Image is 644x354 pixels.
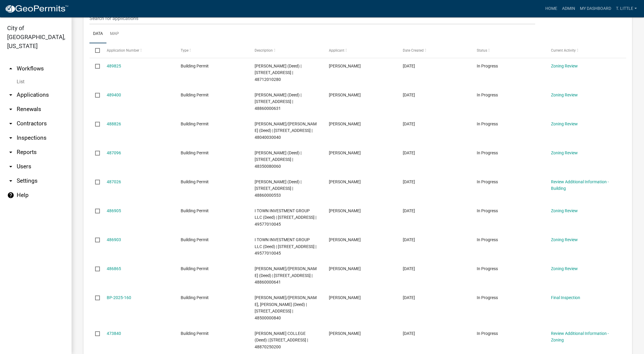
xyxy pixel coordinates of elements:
[181,266,209,271] span: Building Permit
[255,179,301,198] span: CARDAMONE, JONATHAN R (Deed) | 703 E SALEM AVE | 48860000553
[329,266,361,271] span: Wendy
[477,331,498,336] span: In Progress
[551,237,578,242] a: Zoning Review
[255,295,317,320] span: ROBINS, CAITLYN/MCANINCH, JACKSON (Deed) | 1903 W 5TH AVE | 48500000840
[107,266,121,271] a: 486865
[403,150,415,155] span: 10/02/2025
[477,64,498,68] span: In Progress
[477,179,498,184] span: In Progress
[329,237,361,242] span: Cody Sinclair
[329,150,361,155] span: Marshall L Hildreth
[551,150,578,155] a: Zoning Review
[477,150,498,155] span: In Progress
[329,208,361,213] span: Cody Sinclair
[477,208,498,213] span: In Progress
[181,64,209,68] span: Building Permit
[551,266,578,271] a: Zoning Review
[255,64,301,82] span: BAILEY, JAMES BRIAN (Deed) | 2105 N SUMMERCREST ST | 48712010280
[551,93,578,97] a: Zoning Review
[329,179,361,184] span: Jonathan Cardamone
[329,93,361,97] span: Stevie Wells
[329,331,361,336] span: Lucas Mulder
[471,43,545,58] datatable-header-cell: Status
[107,64,121,68] a: 489825
[181,179,209,184] span: Building Permit
[7,163,14,170] i: arrow_drop_down
[329,48,344,53] span: Applicant
[477,295,498,300] span: In Progress
[181,331,209,336] span: Building Permit
[329,121,361,126] span: Steven Baltes
[181,208,209,213] span: Building Permit
[551,121,578,126] a: Zoning Review
[477,237,498,242] span: In Progress
[107,208,121,213] a: 486905
[7,192,14,199] i: help
[89,24,106,44] a: Data
[477,93,498,97] span: In Progress
[255,121,317,140] span: CALKINS, PATRICIA K TST/HARRIGAN, CORYANNE TST (Deed) | 1101 N B ST | 48040030040
[7,106,14,113] i: arrow_drop_down
[255,331,308,350] span: SIMPSON COLLEGE (Deed) | 701 N C ST | 48870250200
[107,331,121,336] a: 473840
[175,43,249,58] datatable-header-cell: Type
[7,134,14,141] i: arrow_drop_down
[255,48,273,53] span: Description
[551,295,580,300] a: Final Inspection
[551,64,578,68] a: Zoning Review
[329,64,361,68] span: Tim Ballard
[560,3,578,14] a: Admin
[578,3,614,14] a: My Dashboard
[107,150,121,155] a: 487096
[403,266,415,271] span: 10/02/2025
[107,93,121,97] a: 489400
[403,121,415,126] span: 10/06/2025
[107,48,139,53] span: Application Number
[403,179,415,184] span: 10/02/2025
[397,43,471,58] datatable-header-cell: Date Created
[551,48,576,53] span: Current Activity
[7,120,14,127] i: arrow_drop_down
[181,237,209,242] span: Building Permit
[545,43,619,58] datatable-header-cell: Current Activity
[403,93,415,97] span: 10/07/2025
[107,237,121,242] a: 486903
[7,65,14,72] i: arrow_drop_up
[181,48,188,53] span: Type
[551,208,578,213] a: Zoning Review
[477,266,498,271] span: In Progress
[106,24,123,44] a: Map
[255,237,316,256] span: I TOWN INVESTMENT GROUP LLC (Deed) | 404 S 21ST ST | 49577010045
[181,93,209,97] span: Building Permit
[7,149,14,156] i: arrow_drop_down
[323,43,397,58] datatable-header-cell: Applicant
[403,48,424,53] span: Date Created
[403,295,415,300] span: 09/13/2025
[181,295,209,300] span: Building Permit
[255,150,301,169] span: HILDRETH, MARSHALL (Deed) | 902 W CLINTON AVE | 48350080060
[403,64,415,68] span: 10/08/2025
[329,295,361,300] span: Caitlyn Robins
[181,121,209,126] span: Building Permit
[614,3,639,14] a: T. Little
[543,3,560,14] a: Home
[89,43,101,58] datatable-header-cell: Select
[7,177,14,184] i: arrow_drop_down
[551,331,609,343] a: Review Additional Information - Zoning
[181,150,209,155] span: Building Permit
[477,48,487,53] span: Status
[255,208,316,227] span: I TOWN INVESTMENT GROUP LLC (Deed) | 404 S 21ST ST | 49577010045
[255,266,317,285] span: WOHLWEND, WENDY L/JEFFREY (Deed) | 1012 E SALEM AVE | 48860000641
[403,331,415,336] span: 09/04/2025
[7,91,14,98] i: arrow_drop_down
[107,295,131,300] a: BP-2025-160
[403,237,415,242] span: 10/02/2025
[255,93,301,111] span: STRACHAN, ANDREA (Deed) | 1004 E SALEM AVE | 48860000631
[101,43,175,58] datatable-header-cell: Application Number
[403,208,415,213] span: 10/02/2025
[107,121,121,126] a: 488826
[107,179,121,184] a: 487026
[89,12,535,24] input: Search for applications
[477,121,498,126] span: In Progress
[551,179,609,191] a: Review Additional Information - Building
